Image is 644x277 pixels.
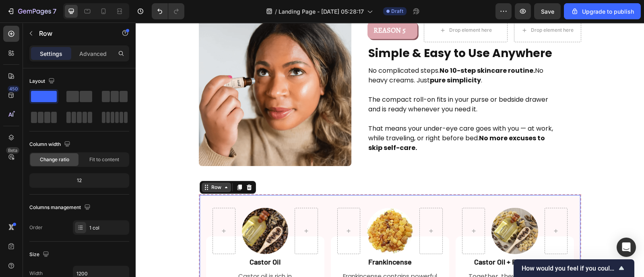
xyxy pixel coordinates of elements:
[89,156,119,163] span: Fit to content
[564,3,641,19] button: Upgrade to publish
[541,8,554,15] span: Save
[534,3,561,19] button: Save
[391,8,403,15] span: Draft
[114,235,145,244] strong: Castor Oil
[29,249,51,260] div: Size
[136,23,644,277] iframe: Design area
[304,43,399,53] strong: No 10-step skincare routine.
[29,76,56,87] div: Layout
[617,238,636,257] div: Open Intercom Messenger
[339,235,420,244] strong: Castor Oil + Frankincense
[294,53,345,62] strong: pure simplicity
[152,3,184,19] div: Undo/Redo
[233,43,419,63] p: No complicated steps. No heavy creams. Just .
[106,185,153,232] img: gempages_580932675590685609-f9b571cf-a0be-4dc1-8d91-429843e3f038.jpg
[89,224,127,232] div: 1 col
[53,6,56,16] p: 7
[74,161,87,168] div: Row
[275,7,277,16] span: /
[522,263,626,273] button: Show survey - How would you feel if you could no longer use GemPages?
[29,270,43,277] div: Width
[40,49,62,58] p: Settings
[233,23,417,39] strong: Simple & Easy to Use Anywhere
[6,147,19,154] div: Beta
[233,72,419,92] p: The compact roll-on fits in your purse or bedside drawer and is ready whenever you need it.
[3,3,60,19] button: 7
[314,4,356,11] div: Drop element here
[40,156,69,163] span: Change ratio
[233,235,276,244] strong: Frankincense
[39,29,107,38] p: Row
[29,202,92,213] div: Columns management
[395,4,438,11] div: Drop element here
[522,265,617,272] span: How would you feel if you could no longer use GemPages?
[236,3,273,12] p: REASON 5
[79,49,107,58] p: Advanced
[233,101,419,130] p: That means your under-eye care goes with you — at work, while traveling, or right before bed.
[231,185,277,232] img: gempages_580932675590685609-fc45e6b6-8056-473a-a160-5c4914dfe8ca.jpg
[8,86,19,92] div: 450
[233,111,409,130] strong: No more excuses to skip self-care.
[279,7,364,16] span: Landing Page - [DATE] 05:28:17
[29,139,72,150] div: Column width
[31,175,128,186] div: 12
[571,7,634,16] div: Upgrade to publish
[356,185,402,232] img: gempages_580932675590685609-1392068c-e629-4d58-b425-0a4283141732.png
[29,224,43,231] div: Order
